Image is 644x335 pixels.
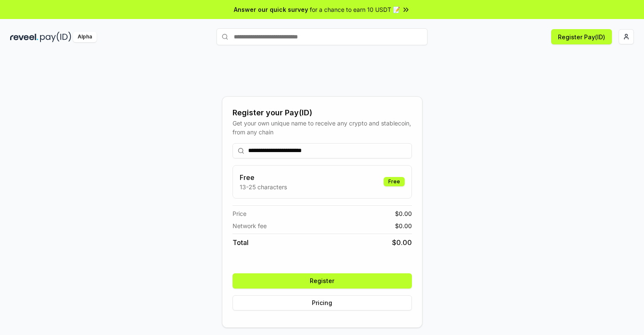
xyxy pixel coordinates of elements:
[240,182,287,191] p: 13-25 characters
[233,119,412,136] div: Get your own unique name to receive any crypto and stablecoin, from any chain
[551,29,612,44] button: Register Pay(ID)
[233,237,249,248] span: Total
[233,209,246,218] span: Price
[310,5,400,14] span: for a chance to earn 10 USDT 📝
[40,32,71,42] img: pay_id
[240,172,287,182] h3: Free
[384,177,405,186] div: Free
[233,107,412,119] div: Register your Pay(ID)
[10,32,38,42] img: reveel_dark
[234,5,308,14] span: Answer our quick survey
[395,209,412,218] span: $ 0.00
[233,295,412,310] button: Pricing
[233,273,412,289] button: Register
[392,237,412,248] span: $ 0.00
[395,221,412,230] span: $ 0.00
[73,32,97,42] div: Alpha
[233,221,267,230] span: Network fee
